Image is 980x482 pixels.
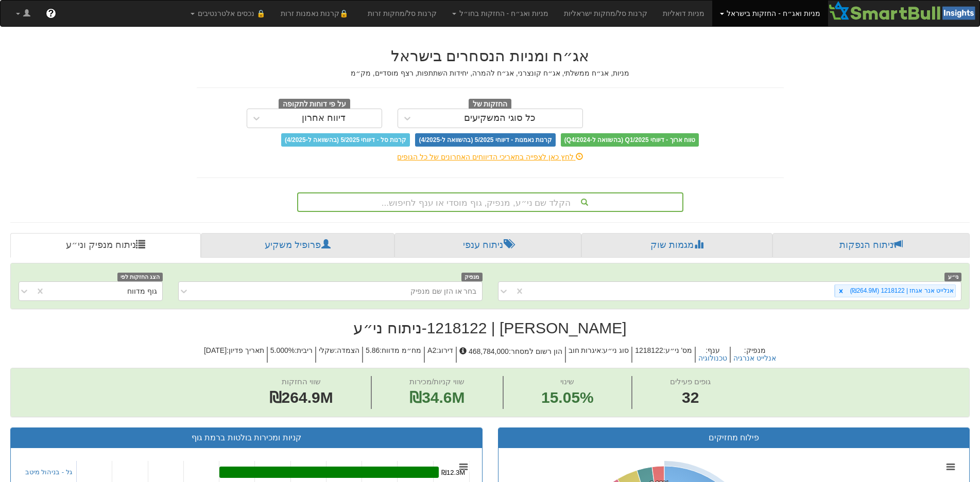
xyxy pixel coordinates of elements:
a: מניות ואג״ח - החזקות בישראל [712,1,828,26]
span: ₪264.9M [269,389,333,406]
a: פרופיל משקיע [201,233,394,258]
div: בחר או הזן שם מנפיק [410,286,477,296]
span: החזקות של [469,99,512,110]
a: ניתוח ענפי [394,233,581,258]
a: 🔒קרנות נאמנות זרות [273,1,360,26]
h3: פילוח מחזיקים [506,433,962,442]
span: שינוי [560,377,574,386]
a: מגמות שוק [581,233,772,258]
a: ? [38,1,64,26]
span: על פי דוחות לתקופה [279,99,350,110]
h5: הון רשום למסחר : 468,784,000 [456,347,564,363]
div: הקלד שם ני״ע, מנפיק, גוף מוסדי או ענף לחיפוש... [298,193,682,211]
div: גוף מדווח [127,286,157,296]
img: Smartbull [828,1,979,21]
span: שווי קניות/מכירות [409,377,465,386]
a: ניתוח הנפקות [772,233,970,258]
h2: אג״ח ומניות הנסחרים בישראל [197,47,784,64]
span: ני״ע [944,273,961,281]
h2: [PERSON_NAME] | 1218122 - ניתוח ני״ע [10,319,970,336]
h5: תאריך פדיון : [DATE] [201,347,267,363]
button: אנלייט אנרגיה [733,354,776,362]
h5: מניות, אג״ח ממשלתי, אג״ח קונצרני, אג״ח להמרה, יחידות השתתפות, רצף מוסדיים, מק״מ [197,69,784,77]
span: הצג החזקות לפי [117,273,163,281]
h5: ענף : [695,347,730,363]
span: שווי החזקות [282,377,321,386]
div: לחץ כאן לצפייה בתאריכי הדיווחים האחרונים של כל הגופים [189,152,792,162]
span: ? [48,8,54,19]
h5: מס' ני״ע : 1218122 [631,347,695,363]
h5: דירוג : A2 [424,347,456,363]
h5: הצמדה : שקלי [315,347,362,363]
span: טווח ארוך - דיווחי Q1/2025 (בהשוואה ל-Q4/2024) [561,133,699,147]
button: טכנולוגיה [698,354,727,362]
a: גל - בניהול מיטב [25,468,72,476]
a: ניתוח מנפיק וני״ע [10,233,201,258]
h5: סוג ני״ע : איגרות חוב [565,347,632,363]
a: קרנות סל/מחקות זרות [360,1,444,26]
span: 32 [670,387,711,409]
tspan: ₪12.3M [441,469,465,476]
h5: מח״מ מדווח : 5.86 [362,347,424,363]
span: מנפיק [461,273,483,281]
h3: קניות ומכירות בולטות ברמת גוף [19,433,474,442]
div: כל סוגי המשקיעים [464,113,536,123]
h5: מנפיק : [730,347,779,363]
a: מניות ואג״ח - החזקות בחו״ל [444,1,556,26]
h5: ריבית : 5.000% [267,347,315,363]
div: דיווח אחרון [302,113,346,123]
span: גופים פעילים [670,377,711,386]
a: קרנות סל/מחקות ישראליות [556,1,655,26]
span: קרנות סל - דיווחי 5/2025 (בהשוואה ל-4/2025) [281,133,410,147]
span: 15.05% [541,387,594,409]
a: מניות דואליות [655,1,712,26]
span: קרנות נאמנות - דיווחי 5/2025 (בהשוואה ל-4/2025) [415,133,555,147]
a: 🔒 נכסים אלטרנטיבים [183,1,273,26]
span: ₪34.6M [409,389,465,406]
div: אנלייט אנר אגחז | 1218122 (₪264.9M) [847,285,955,297]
